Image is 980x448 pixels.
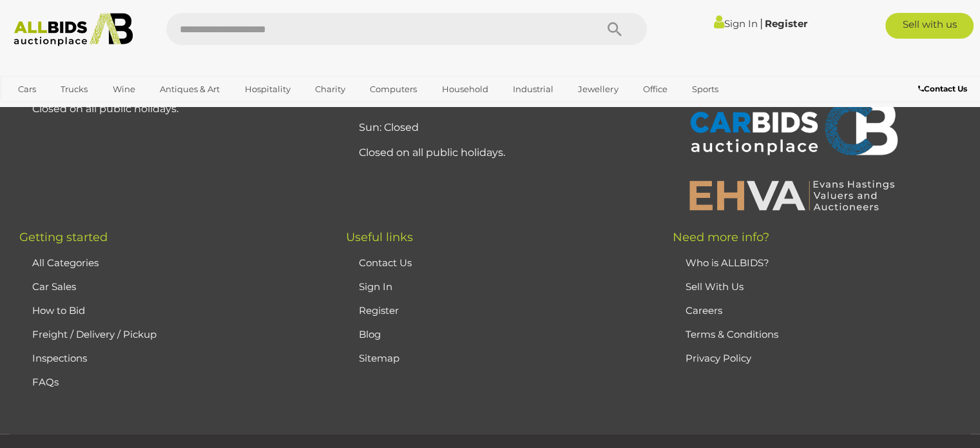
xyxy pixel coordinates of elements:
[32,280,76,293] a: Car Sales
[361,79,425,100] a: Computers
[764,17,807,30] a: Register
[359,280,392,293] a: Sign In
[686,352,751,364] a: Privacy Policy
[686,304,722,317] a: Careers
[359,352,399,364] a: Sitemap
[570,79,626,100] a: Jewellery
[885,13,974,39] a: Sell with us
[29,97,314,122] li: Closed on all public holidays.
[673,230,769,244] span: Need more info?
[356,115,640,141] li: Sun: Closed
[151,79,228,100] a: Antiques & Art
[104,79,144,100] a: Wine
[686,328,778,340] a: Terms & Conditions
[759,16,762,30] span: |
[356,141,640,166] li: Closed on all public holidays.
[582,13,647,45] button: Search
[918,84,967,93] b: Contact Us
[7,13,140,46] img: Allbids.com.au
[10,79,44,100] a: Cars
[686,257,769,269] a: Who is ALLBIDS?
[684,79,727,100] a: Sports
[682,87,901,172] img: CARBIDS Auctionplace
[682,179,901,212] img: EHVA | Evans Hastings Valuers and Auctioneers
[10,100,118,121] a: [GEOGRAPHIC_DATA]
[19,230,108,244] span: Getting started
[359,257,412,269] a: Contact Us
[346,230,413,244] span: Useful links
[52,79,96,100] a: Trucks
[307,79,354,100] a: Charity
[359,304,399,317] a: Register
[434,79,497,100] a: Household
[359,328,381,340] a: Blog
[32,257,99,269] a: All Categories
[32,304,85,317] a: How to Bid
[686,280,744,293] a: Sell With Us
[635,79,676,100] a: Office
[918,82,970,96] a: Contact Us
[713,17,757,30] a: Sign In
[32,328,157,340] a: Freight / Delivery / Pickup
[236,79,299,100] a: Hospitality
[32,352,87,364] a: Inspections
[504,79,562,100] a: Industrial
[32,376,59,388] a: FAQs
